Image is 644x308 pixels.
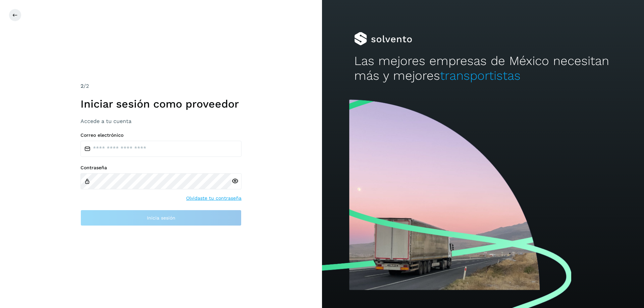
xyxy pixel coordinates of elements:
[80,132,241,138] label: Correo electrónico
[80,82,241,90] div: /2
[80,83,84,89] span: 2
[354,54,612,83] h2: Las mejores empresas de México necesitan más y mejores
[80,118,241,124] h3: Accede a tu cuenta
[440,68,521,83] span: transportistas
[80,210,241,226] button: Inicia sesión
[80,98,241,110] h1: Iniciar sesión como proveedor
[80,165,241,171] label: Contraseña
[147,215,175,220] span: Inicia sesión
[186,195,241,202] a: Olvidaste tu contraseña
